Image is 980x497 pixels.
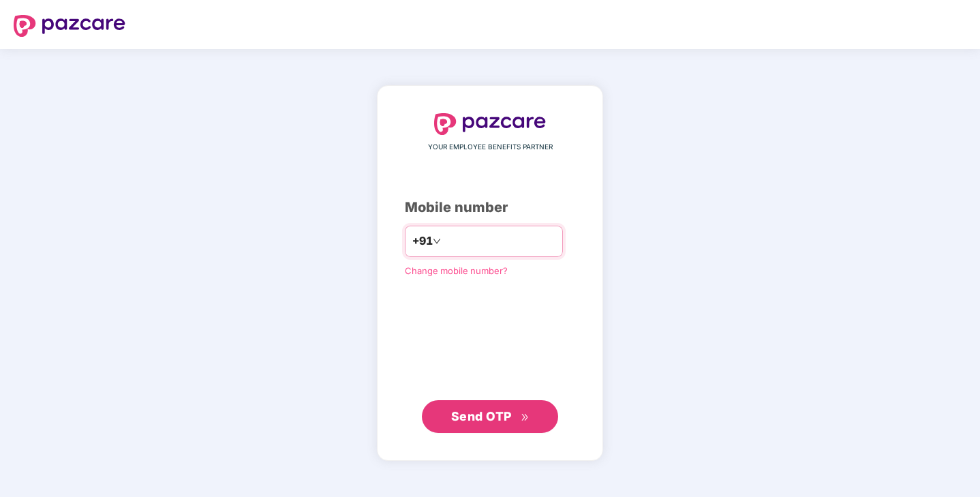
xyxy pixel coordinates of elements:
[451,409,512,423] span: Send OTP
[434,113,546,135] img: logo
[405,197,575,218] div: Mobile number
[405,265,508,276] a: Change mobile number?
[521,413,530,422] span: double-right
[433,237,441,245] span: down
[422,400,558,433] button: Send OTPdouble-right
[14,15,125,37] img: logo
[412,232,433,250] span: +91
[428,142,553,153] span: YOUR EMPLOYEE BENEFITS PARTNER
